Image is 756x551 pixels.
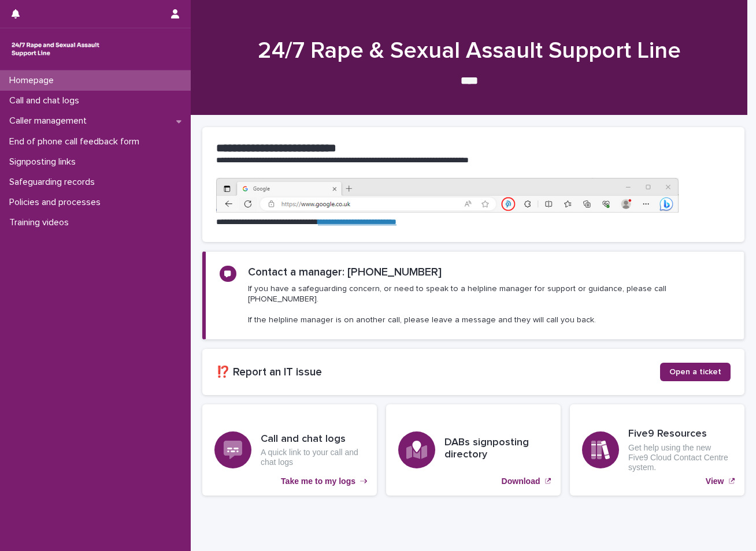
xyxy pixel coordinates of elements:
p: View [706,476,724,486]
h3: Five9 Resources [628,428,732,441]
img: https%3A%2F%2Fcdn.document360.io%2F0deca9d6-0dac-4e56-9e8f-8d9979bfce0e%2FImages%2FDocumentation%... [216,178,679,213]
p: Download [502,476,540,486]
p: A quick link to your call and chat logs [261,448,365,467]
p: Policies and processes [5,197,110,208]
span: Open a ticket [669,368,721,376]
p: Take me to my logs [281,476,355,486]
p: Signposting links [5,157,85,167]
p: Safeguarding records [5,177,104,188]
a: Download [386,404,561,496]
p: Homepage [5,75,63,86]
h2: Contact a manager: [PHONE_NUMBER] [248,266,442,279]
p: Caller management [5,116,96,126]
img: rhQMoQhaT3yELyF149Cw [9,38,102,61]
h2: ⁉️ Report an IT issue [216,366,660,379]
h3: DABs signposting directory [444,437,549,461]
p: Training videos [5,217,78,228]
a: View [570,404,744,496]
h3: Call and chat logs [261,433,365,446]
p: Get help using the new Five9 Cloud Contact Centre system. [628,443,732,472]
a: Take me to my logs [202,404,377,496]
p: Call and chat logs [5,95,88,106]
p: If you have a safeguarding concern, or need to speak to a helpline manager for support or guidanc... [248,284,730,326]
a: Open a ticket [660,363,731,381]
h1: 24/7 Rape & Sexual Assault Support Line [202,37,736,65]
p: End of phone call feedback form [5,136,149,147]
